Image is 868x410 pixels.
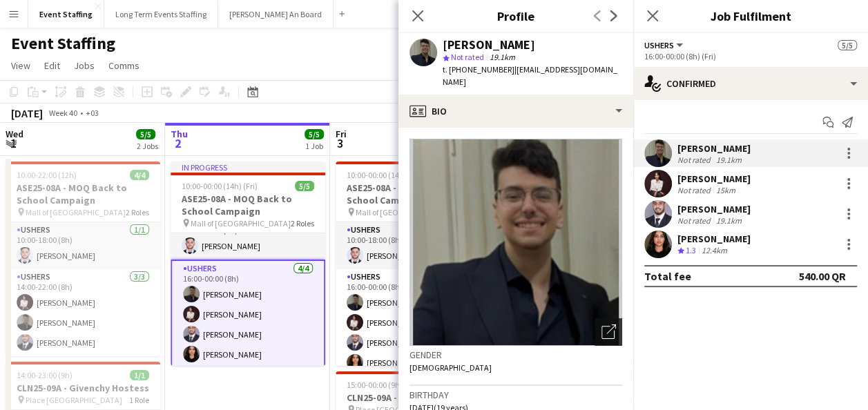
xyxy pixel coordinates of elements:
span: 19.1km [487,52,518,62]
span: 2 [168,135,188,151]
span: Mall of [GEOGRAPHIC_DATA] [356,207,456,217]
div: Open photos pop-in [595,318,622,346]
span: 1.3 [686,245,696,255]
button: Long Term Events Staffing [104,1,218,28]
span: Mall of [GEOGRAPHIC_DATA] [26,207,126,217]
div: Not rated [677,185,713,195]
span: 2 Roles [126,207,149,217]
span: Jobs [74,59,95,72]
span: View [11,59,30,72]
span: 5/5 [136,129,155,139]
span: 2 Roles [291,218,314,228]
div: Not rated [677,155,713,165]
span: 5/5 [838,40,857,50]
h3: Job Fulfilment [633,7,868,25]
h3: Gender [409,349,622,361]
div: Bio [398,95,633,128]
span: | [EMAIL_ADDRESS][DOMAIN_NAME] [443,64,617,87]
span: 14:00-23:00 (9h) [17,370,73,380]
span: 10:00-00:00 (14h) (Fri) [182,181,258,191]
div: 540.00 QR [799,269,846,283]
h1: Event Staffing [11,33,115,54]
app-card-role: Ushers1/110:00-18:00 (8h)[PERSON_NAME] [6,222,160,269]
button: Event Staffing [28,1,104,28]
div: 19.1km [713,215,744,226]
app-card-role: Ushers3/314:00-22:00 (8h)[PERSON_NAME][PERSON_NAME][PERSON_NAME] [6,269,160,356]
span: 5/5 [305,129,324,139]
app-card-role: Ushers1/110:00-18:00 (8h)[PERSON_NAME] [336,222,490,269]
button: Ushers [644,40,685,50]
a: Comms [103,57,145,75]
span: t. [PHONE_NUMBER] [443,64,514,75]
a: View [6,57,36,75]
div: 1 Job [305,141,323,151]
div: Total fee [644,269,691,283]
span: 4/4 [130,170,149,180]
a: Jobs [68,57,100,75]
span: Mall of [GEOGRAPHIC_DATA] [191,218,291,228]
div: 12.4km [699,245,730,257]
span: Place [GEOGRAPHIC_DATA] [26,395,122,405]
div: In progress [171,162,325,173]
button: [PERSON_NAME] An Board [218,1,334,28]
span: Wed [6,128,23,140]
span: 5/5 [295,181,314,191]
span: [DEMOGRAPHIC_DATA] [409,362,492,373]
h3: Profile [398,7,633,25]
app-job-card: 10:00-22:00 (12h)4/4ASE25-08A - MOQ Back to School Campaign Mall of [GEOGRAPHIC_DATA]2 RolesUsher... [6,162,160,356]
a: Edit [39,57,66,75]
div: [PERSON_NAME] [677,173,751,185]
div: [PERSON_NAME] [677,203,751,215]
span: Thu [171,128,188,140]
span: Edit [44,59,60,72]
h3: ASE25-08A - MOQ Back to School Campaign [336,182,490,206]
app-card-role: Ushers1/110:00-18:00 (8h)[PERSON_NAME] [171,213,325,260]
span: Week 40 [46,108,80,118]
div: Confirmed [633,67,868,100]
span: 1 [3,135,23,151]
span: 1 Role [129,395,149,405]
div: 16:00-00:00 (8h) (Fri) [644,51,857,61]
span: 10:00-22:00 (12h) [17,170,77,180]
div: +03 [86,108,99,118]
h3: ASE25-08A - MOQ Back to School Campaign [6,182,160,206]
app-job-card: 10:00-00:00 (14h) (Sat)5/5ASE25-08A - MOQ Back to School Campaign Mall of [GEOGRAPHIC_DATA]2 Role... [336,162,490,366]
div: 19.1km [713,155,744,165]
span: 10:00-00:00 (14h) (Sat) [347,170,425,180]
span: Ushers [644,40,674,50]
div: Not rated [677,215,713,226]
div: 15km [713,185,738,195]
div: [PERSON_NAME] [677,233,751,245]
div: [PERSON_NAME] [677,142,751,155]
span: Comms [108,59,139,72]
img: Crew avatar or photo [409,139,622,346]
h3: CLN25-09A - Givenchy Hostess [336,391,490,404]
app-card-role: Ushers4/416:00-00:00 (8h)[PERSON_NAME][PERSON_NAME][PERSON_NAME][PERSON_NAME] [171,260,325,369]
app-job-card: In progress10:00-00:00 (14h) (Fri)5/5ASE25-08A - MOQ Back to School Campaign Mall of [GEOGRAPHIC_... [171,162,325,366]
span: 1/1 [130,370,149,380]
div: [PERSON_NAME] [443,39,535,51]
h3: Birthday [409,389,622,401]
h3: CLN25-09A - Givenchy Hostess [6,382,160,394]
span: 15:00-00:00 (9h) (Sat) [347,380,421,390]
app-card-role: Ushers4/416:00-00:00 (8h)[PERSON_NAME][PERSON_NAME][PERSON_NAME][PERSON_NAME] [336,269,490,376]
h3: ASE25-08A - MOQ Back to School Campaign [171,193,325,217]
span: Not rated [451,52,484,62]
span: Fri [336,128,347,140]
span: 3 [334,135,347,151]
div: 2 Jobs [137,141,158,151]
div: [DATE] [11,106,43,120]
